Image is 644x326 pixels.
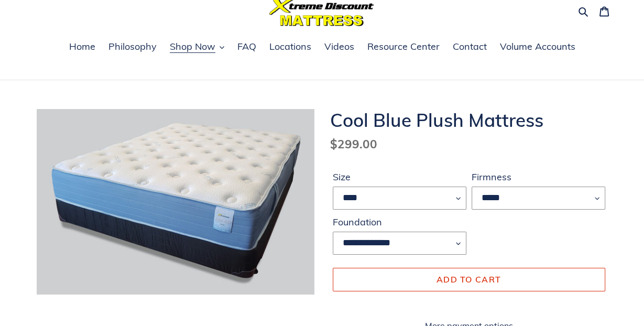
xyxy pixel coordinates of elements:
[330,109,608,131] h1: Cool Blue Plush Mattress
[447,39,492,55] a: Contact
[319,39,359,55] a: Videos
[64,39,101,55] a: Home
[165,39,230,55] button: Shop Now
[333,215,466,229] label: Foundation
[472,170,605,184] label: Firmness
[436,274,501,285] span: Add to cart
[495,39,581,55] a: Volume Accounts
[232,39,261,55] a: FAQ
[324,40,354,53] span: Videos
[362,39,445,55] a: Resource Center
[108,40,157,53] span: Philosophy
[330,136,377,151] span: $299.00
[170,40,215,53] span: Shop Now
[69,40,95,53] span: Home
[264,39,316,55] a: Locations
[237,40,256,53] span: FAQ
[367,40,440,53] span: Resource Center
[269,40,311,53] span: Locations
[453,40,487,53] span: Contact
[333,268,605,291] button: Add to cart
[500,40,575,53] span: Volume Accounts
[103,39,162,55] a: Philosophy
[333,170,466,184] label: Size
